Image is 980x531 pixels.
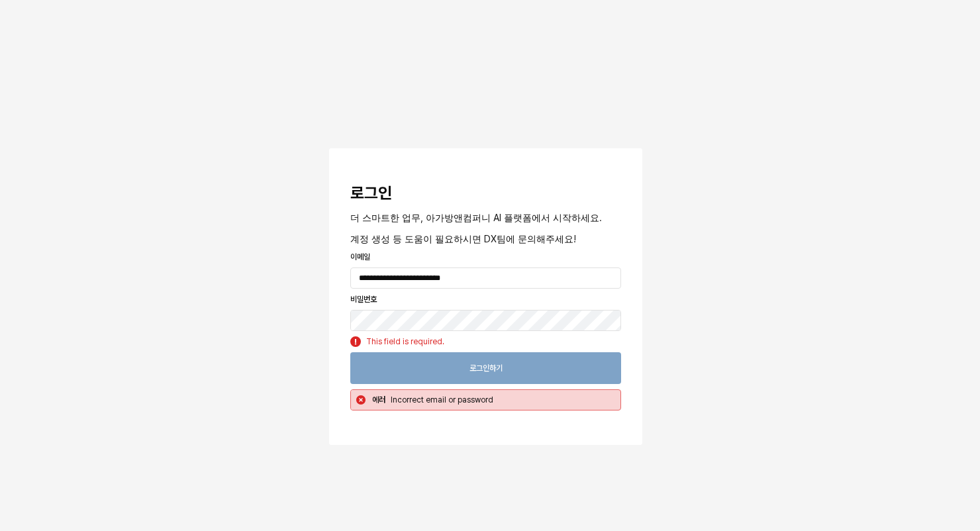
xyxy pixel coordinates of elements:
p: 로그인하기 [469,363,503,373]
p: 계정 생성 등 도움이 필요하시면 DX팀에 문의해주세요! [350,232,621,246]
p: Incorrect email or password [391,394,610,406]
h3: 로그인 [350,184,621,203]
button: 로그인하기 [350,352,621,384]
div: This field is required. [366,336,444,347]
p: 이메일 [350,251,621,263]
p: 더 스마트한 업무, 아가방앤컴퍼니 AI 플랫폼에서 시작하세요. [350,211,621,224]
p: 에러 [372,394,385,406]
p: 비밀번호 [350,293,621,305]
